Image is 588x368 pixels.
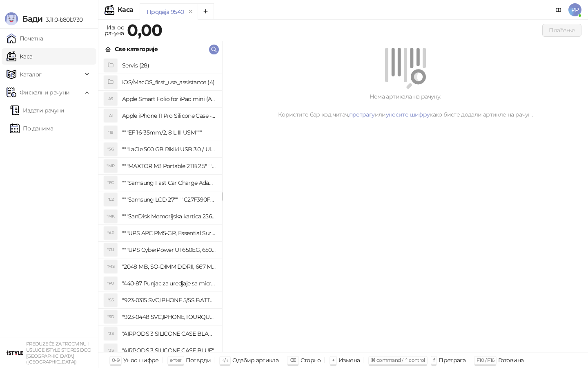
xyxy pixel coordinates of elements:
h4: """LaCie 500 GB Rikiki USB 3.0 / Ultra Compact & Resistant aluminum / USB 3.0 / 2.5""""""" [122,143,216,156]
div: Готовина [498,355,523,366]
h4: """MAXTOR M3 Portable 2TB 2.5"""" crni eksterni hard disk HX-M201TCB/GM""" [122,159,216,173]
h4: Apple Smart Folio for iPad mini (A17 Pro) - Sage [122,92,216,105]
div: "MP [104,159,117,173]
a: По данима [10,120,53,137]
div: Унос шифре [123,355,159,366]
div: Потврди [186,355,211,366]
h4: Servis (28) [122,59,216,72]
span: 3.11.0-b80b730 [42,16,82,23]
a: унесите шифру [386,111,430,118]
span: f [433,357,434,363]
div: "MK [104,210,117,223]
span: ⌫ [290,357,296,363]
div: Износ рачуна [103,22,125,38]
h4: Apple iPhone 11 Pro Silicone Case - Black [122,109,216,122]
span: 0-9 [112,357,119,363]
div: Претрага [439,355,465,366]
div: Каса [118,7,133,13]
div: Сторно [301,355,321,366]
div: "PU [104,277,117,290]
button: Плаћање [542,24,581,37]
h4: "2048 MB, SO-DIMM DDRII, 667 MHz, Napajanje 1,8 0,1 V, Latencija CL5" [122,260,216,273]
span: ⌘ command / ⌃ control [371,357,425,363]
span: + [332,357,334,363]
div: "SD [104,310,117,323]
h4: "AIRPODS 3 SILICONE CASE BLUE" [122,344,216,357]
h4: """SanDisk Memorijska kartica 256GB microSDXC sa SD adapterom SDSQXA1-256G-GN6MA - Extreme PLUS, ... [122,210,216,223]
span: F10 / F16 [477,357,494,363]
span: enter [170,357,182,363]
h4: """UPS CyberPower UT650EG, 650VA/360W , line-int., s_uko, desktop""" [122,243,216,256]
div: AS [104,92,117,105]
div: "18 [104,126,117,139]
a: претрагу [349,111,375,118]
div: "L2 [104,193,117,206]
img: 64x64-companyLogo-77b92cf4-9946-4f36-9751-bf7bb5fd2c7d.png [7,345,23,361]
div: "MS [104,260,117,273]
a: Почетна [7,30,43,47]
span: Каталог [20,66,42,83]
h4: """Samsung LCD 27"""" C27F390FHUXEN""" [122,193,216,206]
div: "3S [104,327,117,340]
h4: """Samsung Fast Car Charge Adapter, brzi auto punja_, boja crna""" [122,176,216,189]
div: Нема артикала на рачуну. Користите бар код читач, или како бисте додали артикле на рачун. [232,92,578,119]
a: Издати рачуни [10,102,65,119]
div: "3S [104,344,117,357]
a: Каса [7,48,32,65]
button: Add tab [198,3,214,20]
div: Измена [339,355,360,366]
div: "FC [104,176,117,189]
small: PREDUZEĆE ZA TRGOVINU I USLUGE ISTYLE STORES DOO [GEOGRAPHIC_DATA] ([GEOGRAPHIC_DATA]) [26,341,91,365]
div: "5G [104,143,117,156]
strong: 0,00 [127,20,162,40]
h4: """EF 16-35mm/2, 8 L III USM""" [122,126,216,139]
div: "AP [104,227,117,240]
div: Све категорије [115,45,158,54]
div: grid [98,57,222,352]
div: Продаја 9540 [147,7,184,16]
button: remove [185,8,196,15]
h4: "AIRPODS 3 SILICONE CASE BLACK" [122,327,216,340]
img: Logo [5,12,18,25]
h4: "440-87 Punjac za uredjaje sa micro USB portom 4/1, Stand." [122,277,216,290]
div: Одабир артикла [232,355,278,366]
h4: """UPS APC PM5-GR, Essential Surge Arrest,5 utic_nica""" [122,227,216,240]
span: ↑/↓ [222,357,228,363]
span: Бади [22,14,42,24]
a: Документација [552,3,565,16]
div: AI [104,109,117,122]
h4: "923-0315 SVC,IPHONE 5/5S BATTERY REMOVAL TRAY Držač za iPhone sa kojim se otvara display [122,294,216,307]
h4: iOS/MacOS_first_use_assistance (4) [122,76,216,89]
div: "S5 [104,294,117,307]
span: Фискални рачуни [20,84,69,101]
div: "CU [104,243,117,256]
span: PP [568,3,581,16]
h4: "923-0448 SVC,IPHONE,TOURQUE DRIVER KIT .65KGF- CM Šrafciger " [122,310,216,323]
